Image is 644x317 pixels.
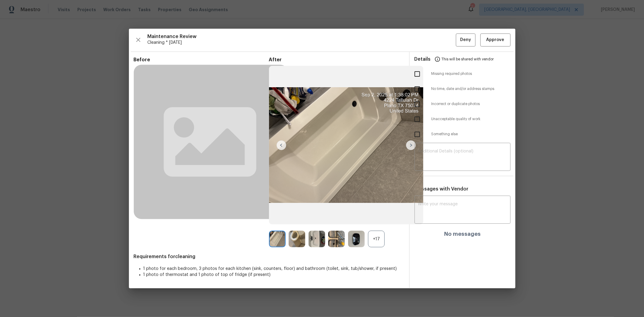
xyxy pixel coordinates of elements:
div: Unacceptable quality of work [410,112,515,127]
span: Details [415,52,431,66]
div: +17 [368,231,385,247]
button: Approve [480,34,511,46]
span: No time, date and/or address stamps [431,86,511,91]
span: Unacceptable quality of work [431,117,511,122]
span: Deny [460,36,471,44]
span: Something else [431,132,511,137]
span: Messages with Vendor [415,187,469,191]
span: Cleaning * [DATE] [148,40,456,46]
h4: No messages [444,231,481,237]
div: No time, date and/or address stamps [410,82,515,97]
div: Incorrect or duplicate photos [410,97,515,112]
span: Incorrect or duplicate photos [431,101,511,107]
div: Missing required photos [410,66,515,82]
span: Maintenance Review [148,34,456,40]
span: After [269,57,404,63]
li: 1 photo of thermostat and 1 photo of top of fridge (if present) [143,272,404,278]
span: Approve [486,36,505,44]
span: This will be shared with vendor [442,52,494,66]
span: Before [134,57,269,63]
li: 1 photo for each bedroom, 3 photos for each kitchen (sink, counters, floor) and bathroom (toilet,... [143,266,404,272]
button: Deny [456,34,476,46]
div: Something else [410,127,515,142]
img: left-chevron-button-url [277,140,286,150]
span: Missing required photos [431,71,511,76]
img: right-chevron-button-url [406,140,416,150]
span: Requirements for cleaning [134,254,404,260]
